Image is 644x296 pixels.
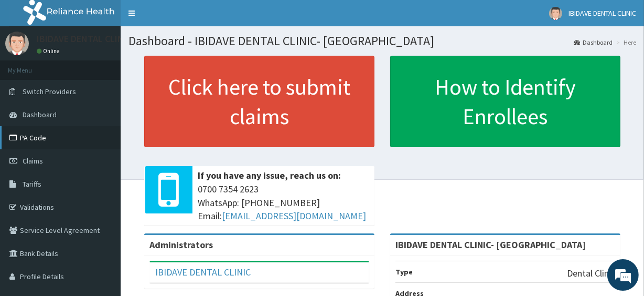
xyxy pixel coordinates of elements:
span: Tariffs [23,179,41,189]
b: Administrators [149,239,213,251]
h1: Dashboard - IBIDAVE DENTAL CLINIC- [GEOGRAPHIC_DATA] [128,34,636,48]
a: Online [37,47,62,55]
img: User Image [549,7,562,20]
span: IBIDAVE DENTAL CLINIC [568,8,636,18]
strong: IBIDAVE DENTAL CLINIC- [GEOGRAPHIC_DATA] [395,239,586,251]
b: If you have any issue, reach us on: [198,169,341,181]
span: 0700 7354 2623 WhatsApp: [PHONE_NUMBER] Email: [198,182,369,223]
a: [EMAIL_ADDRESS][DOMAIN_NAME] [222,210,366,222]
p: Dental Clinic [567,267,615,280]
span: Switch Providers [23,87,76,96]
li: Here [614,38,636,47]
a: Click here to submit claims [144,56,374,147]
a: IBIDAVE DENTAL CLINIC [155,266,251,278]
img: User Image [5,32,29,55]
span: Claims [23,156,43,166]
p: IBIDAVE DENTAL CLINIC [37,34,132,44]
span: Dashboard [23,110,57,119]
a: How to Identify Enrollees [390,56,620,147]
b: Type [395,267,413,277]
a: Dashboard [574,38,613,47]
